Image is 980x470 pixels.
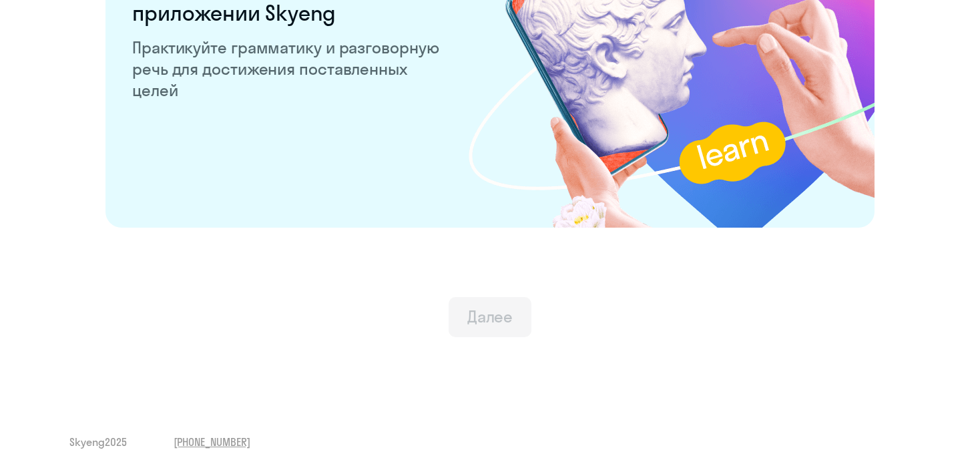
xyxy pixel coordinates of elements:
[174,435,250,449] a: [PHONE_NUMBER]
[69,435,127,449] span: Skyeng 2025
[449,297,532,337] button: Далее
[467,306,513,327] div: Далее
[132,37,443,101] p: Практикуйте грамматику и разговорную речь для достижения поставленных целей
